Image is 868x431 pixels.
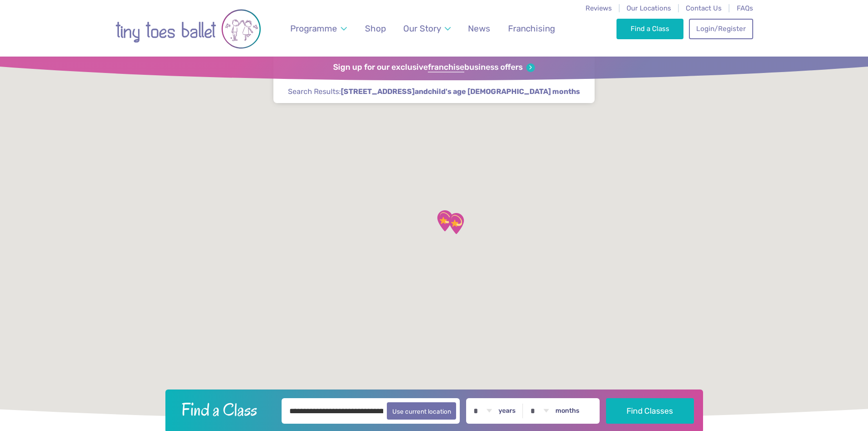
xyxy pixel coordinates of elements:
[686,4,722,12] a: Contact Us
[115,6,261,52] img: tiny toes ballet
[503,18,559,39] a: Franchising
[333,62,535,73] a: Sign up for our exclusivefranchisebusiness offers
[445,212,467,235] div: The Mick Jagger Centre
[464,18,495,39] a: News
[508,23,555,34] span: Franchising
[433,209,456,232] div: Hall Place Sports Pavilion
[468,23,490,34] span: News
[428,87,580,97] span: child's age [DEMOGRAPHIC_DATA] months
[428,62,464,73] strong: franchise
[365,23,386,34] span: Shop
[399,18,455,39] a: Our Story
[737,4,753,12] a: FAQs
[387,402,457,420] button: Use current location
[586,4,612,12] a: Reviews
[606,398,694,424] button: Find Classes
[555,407,580,415] label: months
[286,18,351,39] a: Programme
[341,87,580,96] strong: and
[290,23,337,34] span: Programme
[689,19,753,39] a: Login/Register
[498,407,516,415] label: years
[403,23,441,34] span: Our Story
[174,398,275,421] h2: Find a Class
[616,19,683,39] a: Find a Class
[360,18,390,39] a: Shop
[627,4,671,12] a: Our Locations
[341,87,415,97] span: [STREET_ADDRESS]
